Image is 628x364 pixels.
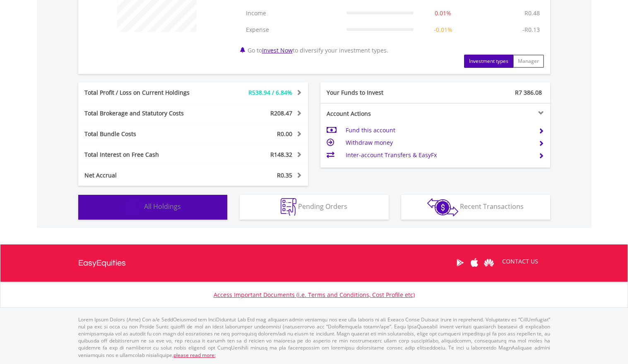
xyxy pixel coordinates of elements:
[78,244,126,282] a: EasyEquities
[482,250,496,275] a: Huawei
[78,316,550,359] p: Lorem Ipsum Dolors (Ame) Con a/e SeddOeiusmod tem InciDiduntut Lab Etd mag aliquaen admin veniamq...
[298,202,347,211] span: Pending Orders
[277,130,292,138] span: R0.00
[270,151,292,158] span: R148.32
[78,151,212,159] div: Total Interest on Free Cash
[248,89,292,96] span: R538.94 / 6.84%
[281,198,296,216] img: pending_instructions-wht.png
[427,198,458,216] img: transactions-zar-wht.png
[320,89,436,97] div: Your Funds to Invest
[78,109,212,117] div: Total Brokerage and Statutory Costs
[518,22,544,38] td: -R0.13
[401,195,550,220] button: Recent Transactions
[78,130,212,138] div: Total Bundle Costs
[277,171,292,179] span: R0.35
[262,46,293,54] a: Invest Now
[346,136,532,149] td: Withdraw money
[78,89,212,97] div: Total Profit / Loss on Current Holdings
[418,22,468,38] td: -0.01%
[320,110,436,118] div: Account Actions
[214,291,415,299] a: Access Important Documents (i.e. Terms and Conditions, Cost Profile etc)
[173,352,216,359] a: please read more:
[453,250,467,275] a: Google Play
[515,89,542,96] span: R7 386.08
[78,195,227,220] button: All Holdings
[144,202,181,211] span: All Holdings
[270,109,292,117] span: R208.47
[460,202,524,211] span: Recent Transactions
[346,149,532,161] td: Inter-account Transfers & EasyFx
[520,5,544,22] td: R0.48
[467,250,482,275] a: Apple
[242,22,342,38] td: Expense
[78,171,212,180] div: Net Accrual
[125,198,142,216] img: holdings-wht.png
[346,124,532,136] td: Fund this account
[464,55,513,68] button: Investment types
[513,55,544,68] button: Manager
[418,5,468,22] td: 0.01%
[240,195,389,220] button: Pending Orders
[496,250,544,273] a: CONTACT US
[242,5,342,22] td: Income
